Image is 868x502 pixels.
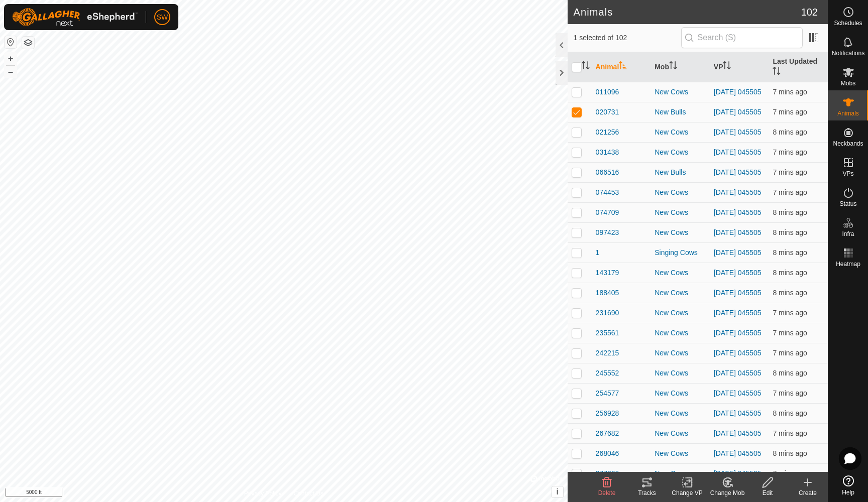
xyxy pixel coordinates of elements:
[596,388,619,399] span: 254577
[655,448,706,459] div: New Cows
[655,348,706,358] div: New Cows
[574,33,681,43] span: 1 selected of 102
[5,36,17,48] button: Reset Map
[596,448,619,459] span: 268046
[596,227,619,238] span: 097423
[244,489,282,498] a: Privacy Policy
[773,409,807,417] span: 18 Aug 2025 at 11:02 AM
[596,207,619,218] span: 074709
[157,12,168,23] span: SW
[596,368,619,379] span: 245552
[773,148,807,156] span: 18 Aug 2025 at 11:02 AM
[773,128,807,136] span: 18 Aug 2025 at 11:02 AM
[592,52,651,82] th: Animal
[655,468,706,479] div: New Cows
[773,68,781,76] p-sorticon: Activate to sort
[837,110,859,116] span: Animals
[714,108,762,116] a: [DATE] 045505
[598,489,616,496] span: Delete
[773,349,807,357] span: 18 Aug 2025 at 11:02 AM
[596,308,619,318] span: 231690
[655,87,706,97] div: New Cows
[773,449,807,457] span: 18 Aug 2025 at 11:02 AM
[681,27,803,48] input: Search (S)
[714,429,762,437] a: [DATE] 045505
[655,127,706,138] div: New Cows
[5,66,17,78] button: –
[773,389,807,397] span: 18 Aug 2025 at 11:02 AM
[596,408,619,419] span: 256928
[714,228,762,236] a: [DATE] 045505
[747,488,788,497] div: Edit
[655,308,706,318] div: New Cows
[655,187,706,198] div: New Cows
[596,107,619,117] span: 020731
[714,248,762,257] a: [DATE] 045505
[596,247,600,258] span: 1
[788,488,828,497] div: Create
[710,52,769,82] th: VP
[773,369,807,377] span: 18 Aug 2025 at 11:02 AM
[596,167,619,178] span: 066516
[655,288,706,298] div: New Cows
[714,289,762,297] a: [DATE] 045505
[714,128,762,136] a: [DATE] 045505
[773,309,807,317] span: 18 Aug 2025 at 11:03 AM
[714,168,762,176] a: [DATE] 045505
[655,247,706,258] div: Singing Cows
[842,231,854,237] span: Infra
[773,188,807,196] span: 18 Aug 2025 at 11:02 AM
[723,63,731,71] p-sorticon: Activate to sort
[596,328,619,338] span: 235561
[836,261,860,267] span: Heatmap
[839,201,856,207] span: Status
[773,108,807,116] span: 18 Aug 2025 at 11:02 AM
[574,6,801,18] h2: Animals
[596,187,619,198] span: 074453
[714,188,762,196] a: [DATE] 045505
[5,53,17,65] button: +
[773,208,807,216] span: 18 Aug 2025 at 11:02 AM
[596,348,619,358] span: 242215
[714,469,762,477] a: [DATE] 045505
[773,248,807,257] span: 18 Aug 2025 at 11:02 AM
[714,389,762,397] a: [DATE] 045505
[655,167,706,178] div: New Bulls
[773,269,807,277] span: 18 Aug 2025 at 11:02 AM
[714,409,762,417] a: [DATE] 045505
[707,488,747,497] div: Change Mob
[667,488,707,497] div: Change VP
[655,328,706,338] div: New Cows
[655,207,706,218] div: New Cows
[650,52,710,82] th: Mob
[655,268,706,278] div: New Cows
[832,50,864,56] span: Notifications
[552,486,563,497] button: i
[773,228,807,236] span: 18 Aug 2025 at 11:02 AM
[801,5,818,20] span: 102
[773,429,807,437] span: 18 Aug 2025 at 11:02 AM
[655,428,706,439] div: New Cows
[773,469,807,477] span: 18 Aug 2025 at 11:02 AM
[596,428,619,439] span: 267682
[22,37,34,49] button: Map Layers
[619,63,627,71] p-sorticon: Activate to sort
[596,147,619,158] span: 031438
[12,8,138,26] img: Gallagher Logo
[714,349,762,357] a: [DATE] 045505
[714,329,762,337] a: [DATE] 045505
[842,171,853,177] span: VPs
[714,269,762,277] a: [DATE] 045505
[834,20,862,26] span: Schedules
[773,289,807,297] span: 18 Aug 2025 at 11:02 AM
[669,63,677,71] p-sorticon: Activate to sort
[596,127,619,138] span: 021256
[655,388,706,399] div: New Cows
[773,88,807,96] span: 18 Aug 2025 at 11:03 AM
[769,52,828,82] th: Last Updated
[596,468,619,479] span: 277360
[627,488,667,497] div: Tracks
[655,368,706,379] div: New Cows
[842,489,854,495] span: Help
[773,329,807,337] span: 18 Aug 2025 at 11:02 AM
